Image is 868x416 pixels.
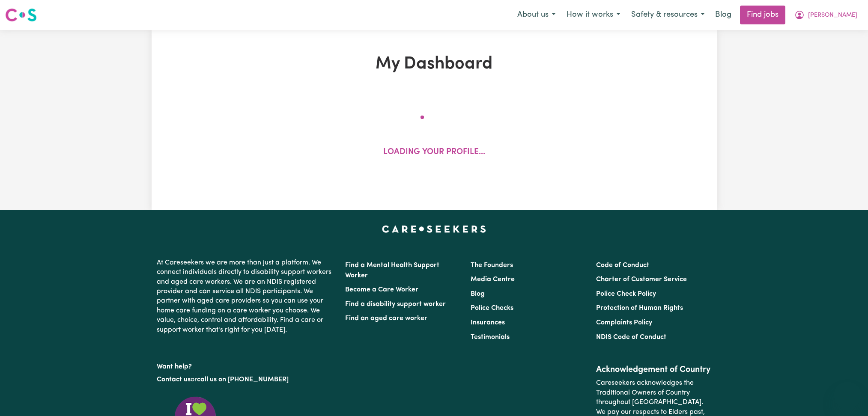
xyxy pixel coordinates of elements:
h1: My Dashboard [251,54,617,74]
a: call us on [PHONE_NUMBER] [197,376,289,383]
img: Careseekers logo [5,7,37,23]
button: About us [512,6,561,24]
a: Insurances [471,319,505,326]
a: Complaints Policy [596,319,652,326]
a: Blog [471,291,485,297]
p: Loading your profile... [383,146,485,159]
a: Find a Mental Health Support Worker [345,262,439,279]
a: Code of Conduct [596,262,649,269]
a: Police Check Policy [596,291,656,297]
a: The Founders [471,262,513,269]
button: My Account [789,6,863,24]
h2: Acknowledgement of Country [596,365,711,375]
a: Police Checks [471,305,513,312]
a: Charter of Customer Service [596,276,687,283]
p: or [157,371,335,388]
button: How it works [561,6,626,24]
a: Find an aged care worker [345,315,427,322]
a: Testimonials [471,334,510,341]
a: Careseekers home page [382,226,486,232]
a: Blog [710,6,737,24]
iframe: Button to launch messaging window [834,382,861,409]
a: Find a disability support worker [345,301,446,308]
button: Safety & resources [626,6,710,24]
p: Want help? [157,359,335,371]
a: NDIS Code of Conduct [596,334,666,341]
span: [PERSON_NAME] [808,11,857,20]
p: At Careseekers we are more than just a platform. We connect individuals directly to disability su... [157,255,335,338]
a: Careseekers logo [5,5,37,25]
a: Protection of Human Rights [596,305,683,312]
a: Become a Care Worker [345,286,418,293]
a: Contact us [157,376,191,383]
a: Find jobs [740,6,785,24]
a: Media Centre [471,276,515,283]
